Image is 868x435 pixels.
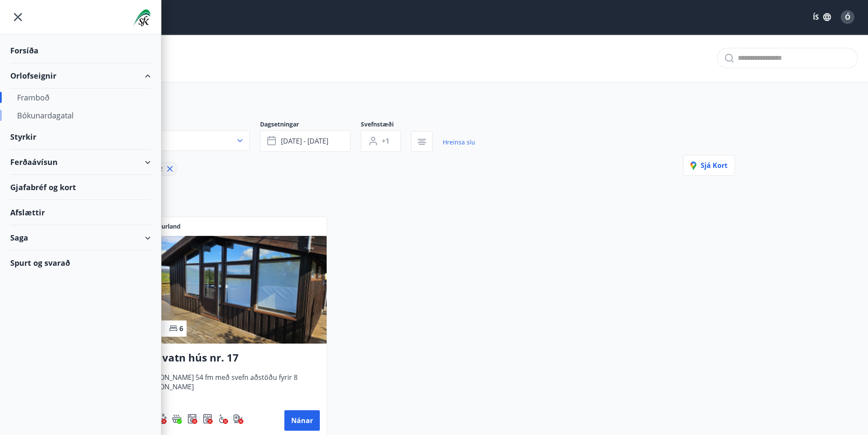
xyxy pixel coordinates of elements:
[10,63,151,88] div: Orlofseignir
[690,161,728,170] span: Sjá kort
[141,350,320,366] h3: Eiðavatn hús nr. 17
[808,9,836,25] button: ÍS
[10,38,151,63] div: Forsíða
[361,130,401,152] button: +1
[233,414,243,424] img: nH7E6Gw2rvWFb8XaSdRp44dhkQaj4PJkOoRYItBQ.svg
[134,130,250,151] button: Allt
[233,414,243,424] div: Hleðslustöð fyrir rafbíla
[148,222,181,231] span: Austurland
[837,7,858,27] button: Ó
[141,373,320,401] span: [PERSON_NAME] 54 fm með svefn aðstöðu fyrir 8 [PERSON_NAME]
[187,414,197,424] img: Dl16BY4EX9PAW649lg1C3oBuIaAsR6QVDQBO2cTm.svg
[845,12,850,22] span: Ó
[443,133,475,152] a: Hreinsa síu
[218,414,228,424] img: 8IYIKVZQyRlUC6HQIIUSdjpPGRncJsz2RzLgWvp4.svg
[10,250,151,275] div: Spurt og svarað
[260,130,351,152] button: [DATE] - [DATE]
[134,120,260,130] span: Svæði
[187,414,197,424] div: Þvottavél
[361,120,411,130] span: Svefnstæði
[218,414,228,424] div: Aðgengi fyrir hjólastól
[10,150,151,175] div: Ferðaávísun
[260,120,361,130] span: Dagsetningar
[17,88,144,106] div: Framboð
[172,414,182,424] img: h89QDIuHlAdpqTriuIvuEWkTH976fOgBEOOeu1mi.svg
[17,106,144,124] div: Bókunardagatal
[284,410,320,431] button: Nánar
[10,9,26,25] button: menu
[134,236,327,344] img: Paella dish
[202,414,213,424] div: Þurrkari
[683,155,735,176] button: Sjá kort
[10,175,151,200] div: Gjafabréf og kort
[281,136,328,146] span: [DATE] - [DATE]
[202,414,213,424] img: hddCLTAnxqFUMr1fxmbGG8zWilo2syolR0f9UjPn.svg
[179,324,183,333] span: 6
[10,200,151,225] div: Afslættir
[172,414,182,424] div: Heitur pottur
[382,136,389,146] span: +1
[10,124,151,150] div: Styrkir
[10,225,151,250] div: Saga
[133,9,151,26] img: union_logo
